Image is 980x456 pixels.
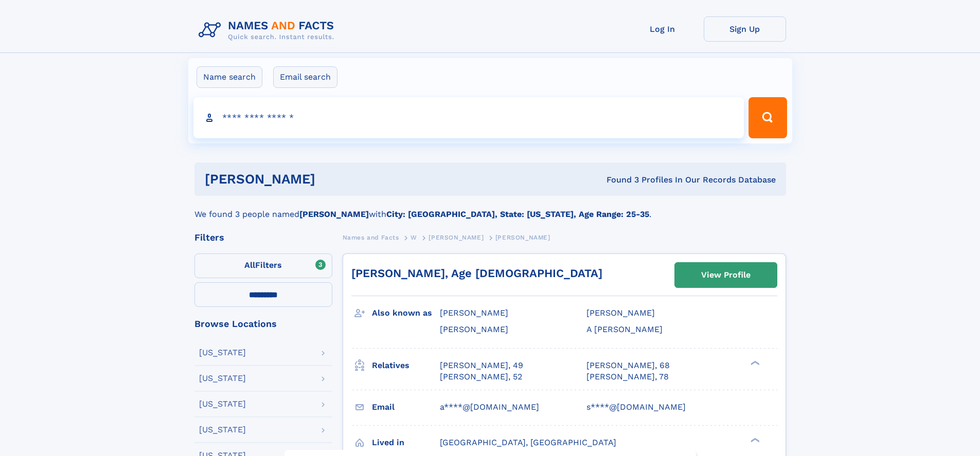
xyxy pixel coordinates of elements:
[299,209,369,219] b: [PERSON_NAME]
[411,231,417,244] a: W
[748,359,760,366] div: ❯
[343,231,399,244] a: Names and Facts
[586,324,663,334] span: A [PERSON_NAME]
[244,260,255,270] span: All
[749,97,787,138] button: Search Button
[194,196,786,221] div: We found 3 people named with .
[372,398,440,416] h3: Email
[429,234,484,241] span: [PERSON_NAME]
[440,360,523,371] a: [PERSON_NAME], 49
[372,357,440,374] h3: Relatives
[273,66,337,88] label: Email search
[586,308,655,318] span: [PERSON_NAME]
[440,308,508,318] span: [PERSON_NAME]
[440,437,616,447] span: [GEOGRAPHIC_DATA], [GEOGRAPHIC_DATA]
[193,97,744,138] input: search input
[199,400,246,408] div: [US_STATE]
[586,371,669,382] a: [PERSON_NAME], 78
[351,267,602,280] a: [PERSON_NAME], Age [DEMOGRAPHIC_DATA]
[194,253,332,278] label: Filters
[199,374,246,382] div: [US_STATE]
[372,304,440,322] h3: Also known as
[701,263,751,287] div: View Profile
[748,436,760,443] div: ❯
[621,16,704,42] a: Log In
[461,174,776,186] div: Found 3 Profiles In Our Records Database
[386,209,649,219] b: City: [GEOGRAPHIC_DATA], State: [US_STATE], Age Range: 25-35
[199,426,246,434] div: [US_STATE]
[675,263,777,287] a: View Profile
[495,234,550,241] span: [PERSON_NAME]
[440,324,508,334] span: [PERSON_NAME]
[194,16,343,44] img: Logo Names and Facts
[411,234,417,241] span: W
[194,233,332,242] div: Filters
[199,349,246,357] div: [US_STATE]
[205,173,461,186] h1: [PERSON_NAME]
[440,371,522,382] a: [PERSON_NAME], 52
[194,319,332,329] div: Browse Locations
[197,66,262,88] label: Name search
[429,231,484,244] a: [PERSON_NAME]
[372,434,440,451] h3: Lived in
[586,360,670,371] a: [PERSON_NAME], 68
[704,16,786,42] a: Sign Up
